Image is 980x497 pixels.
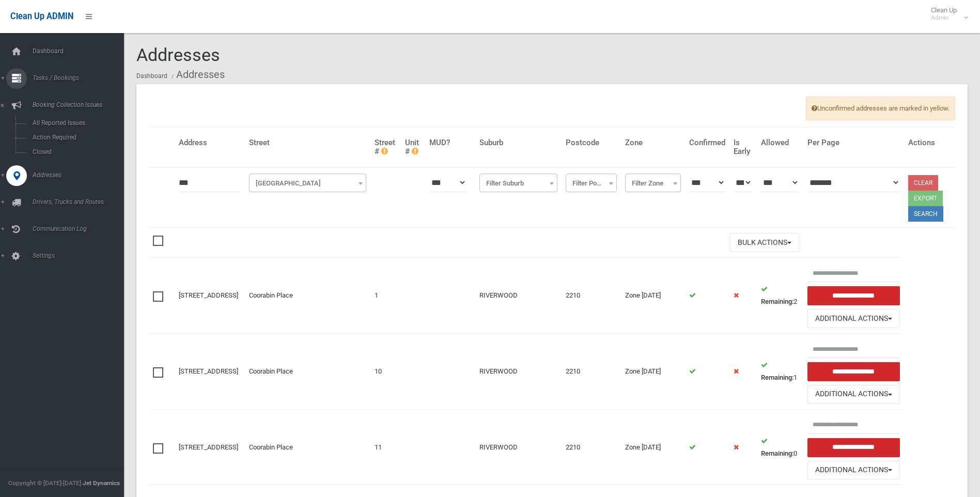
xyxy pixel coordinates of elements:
td: RIVERWOOD [475,334,562,410]
span: Filter Zone [625,174,681,192]
strong: Remaining: [761,298,794,305]
span: Dashboard [29,48,132,55]
h4: Actions [908,138,951,147]
td: 10 [370,334,401,410]
span: Action Required [29,134,123,141]
strong: Remaining: [761,374,794,381]
span: Addresses [29,172,132,179]
td: RIVERWOOD [475,409,562,485]
span: Filter Postcode [568,176,614,191]
h4: Suburb [479,138,557,147]
span: Filter Street [249,174,366,192]
span: Communication Log [29,225,132,232]
span: Booking Collection Issues [29,101,132,108]
h4: Allowed [761,138,799,147]
span: Tasks / Bookings [29,74,132,82]
button: Search [908,206,943,222]
button: Additional Actions [807,309,900,328]
span: Clean Up [926,6,967,22]
td: 1 [370,258,401,334]
strong: Jet Dynamics [83,479,120,487]
a: [STREET_ADDRESS] [179,367,238,375]
a: [STREET_ADDRESS] [179,291,238,299]
h4: MUD? [429,138,471,147]
h4: Zone [625,138,681,147]
small: Admin [931,14,957,22]
span: Filter Postcode [566,174,617,192]
button: Additional Actions [807,385,900,404]
span: Settings [29,252,132,259]
h4: Postcode [566,138,617,147]
td: Zone [DATE] [621,258,685,334]
td: 2210 [562,258,621,334]
td: Coorabin Place [245,258,370,334]
span: Filter Street [252,176,364,191]
a: Dashboard [136,72,167,80]
h4: Street # [375,138,397,156]
span: Unconfirmed addresses are marked in yellow. [806,97,955,120]
td: 2210 [562,409,621,485]
span: All Reported Issues [29,119,123,127]
td: Coorabin Place [245,409,370,485]
td: 2210 [562,334,621,410]
td: Zone [DATE] [621,409,685,485]
button: Bulk Actions [730,233,799,252]
td: Coorabin Place [245,334,370,410]
span: Clean Up ADMIN [10,11,73,21]
td: 2 [757,258,803,334]
span: Filter Suburb [482,176,555,191]
span: Addresses [136,44,220,65]
h4: Is Early [734,138,753,156]
h4: Unit # [405,138,421,156]
span: Drivers, Trucks and Routes [29,198,132,206]
td: Zone [DATE] [621,334,685,410]
span: Filter Suburb [479,174,557,192]
a: [STREET_ADDRESS] [179,443,238,451]
button: Export [908,191,943,206]
span: Filter Zone [628,176,678,191]
button: Additional Actions [807,461,900,480]
td: 0 [757,409,803,485]
a: Clear [908,175,938,191]
td: RIVERWOOD [475,258,562,334]
li: Addresses [169,65,225,84]
span: Copyright © [DATE]-[DATE] [8,479,81,487]
span: Closed [29,148,123,156]
h4: Confirmed [689,138,725,147]
td: 11 [370,409,401,485]
h4: Per Page [807,138,900,147]
h4: Address [179,138,241,147]
h4: Street [249,138,366,147]
td: 1 [757,334,803,410]
strong: Remaining: [761,449,794,457]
